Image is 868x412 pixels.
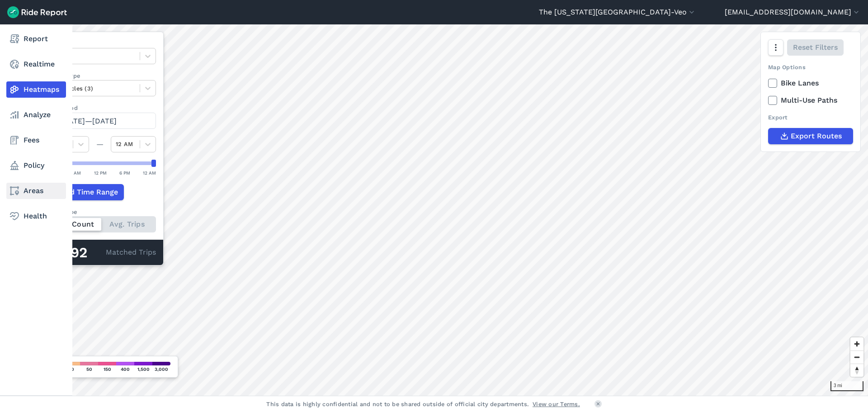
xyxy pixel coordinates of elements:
[850,350,863,364] button: Zoom out
[44,208,156,216] div: Count Type
[768,78,853,89] label: Bike Lanes
[6,157,66,174] a: Policy
[44,184,124,200] button: Add Time Range
[768,63,853,71] div: Map Options
[6,81,66,98] a: Heatmaps
[44,71,156,80] label: Vehicle Type
[539,7,696,18] button: The [US_STATE][GEOGRAPHIC_DATA]-Veo
[37,240,163,265] div: Matched Trips
[119,169,130,177] div: 6 PM
[850,364,863,377] button: Reset bearing to north
[44,247,106,259] div: 27,892
[70,169,81,177] div: 6 AM
[768,95,853,106] label: Multi-Use Paths
[725,7,861,18] button: [EMAIL_ADDRESS][DOMAIN_NAME]
[143,169,156,177] div: 12 AM
[791,131,842,142] span: Export Routes
[6,107,66,123] a: Analyze
[533,400,580,408] a: View our Terms.
[44,113,156,129] button: [DATE]—[DATE]
[61,187,118,198] span: Add Time Range
[768,113,853,122] div: Export
[44,104,156,112] label: Data Period
[61,117,117,125] span: [DATE]—[DATE]
[850,337,863,350] button: Zoom in
[89,139,111,150] div: —
[6,208,66,224] a: Health
[44,39,156,48] label: Data Type
[830,381,863,391] div: 3 mi
[6,132,66,148] a: Fees
[6,183,66,199] a: Areas
[6,56,66,72] a: Realtime
[793,42,838,53] span: Reset Filters
[787,39,844,56] button: Reset Filters
[29,24,868,396] canvas: Map
[94,169,107,177] div: 12 PM
[768,128,853,144] button: Export Routes
[6,31,66,47] a: Report
[7,6,67,18] img: Ride Report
